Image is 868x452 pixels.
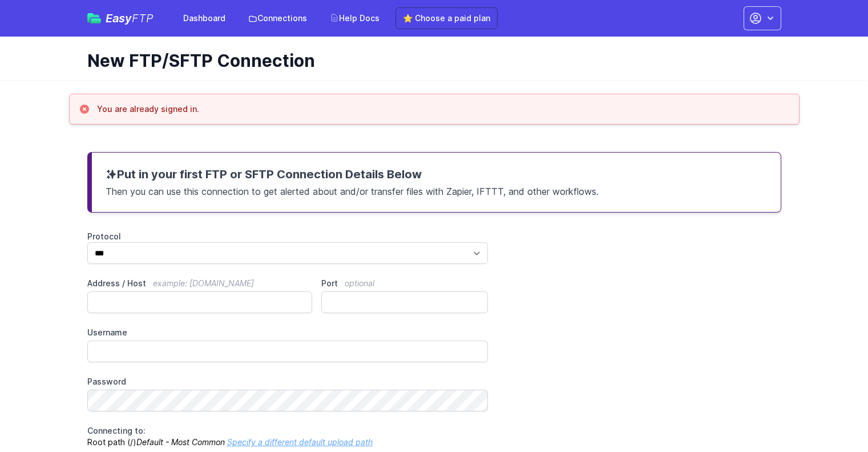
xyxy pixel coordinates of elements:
[323,8,386,29] a: Help Docs
[106,13,154,24] span: Easy
[153,278,254,288] span: example: [DOMAIN_NAME]
[106,166,767,182] h3: Put in your first FTP or SFTP Connection Details Below
[227,437,373,447] a: Specify a different default upload path
[87,376,488,387] label: Password
[87,231,488,242] label: Protocol
[321,278,488,289] label: Port
[87,425,488,448] p: Root path (/)
[87,50,772,71] h1: New FTP/SFTP Connection
[87,426,146,435] span: Connecting to:
[176,8,232,29] a: Dashboard
[97,103,199,115] h3: You are already signed in.
[87,13,101,23] img: easyftp_logo.png
[395,7,498,29] a: ⭐ Choose a paid plan
[136,437,225,447] i: Default - Most Common
[106,182,767,198] p: Then you can use this connection to get alerted about and/or transfer files with Zapier, IFTTT, a...
[87,13,154,24] a: EasyFTP
[87,278,313,289] label: Address / Host
[241,8,314,29] a: Connections
[87,327,488,338] label: Username
[132,11,154,25] span: FTP
[345,278,374,288] span: optional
